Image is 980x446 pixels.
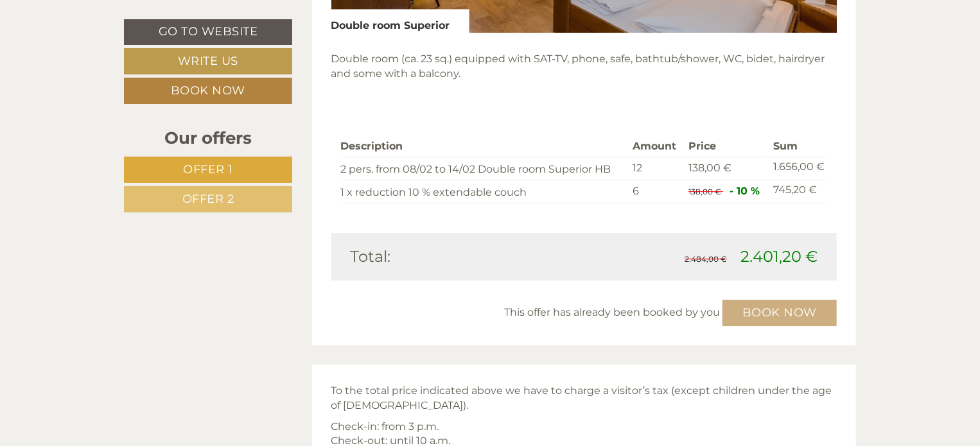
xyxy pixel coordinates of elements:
div: Double room Superior [331,9,469,33]
td: 1.656,00 € [768,157,827,180]
span: 2.484,00 € [685,254,727,264]
td: 12 [627,157,683,180]
div: Hello, how can we help you? [10,35,171,74]
th: Sum [768,137,827,157]
div: Hotel Mondschein [19,37,165,47]
th: Amount [627,137,683,157]
p: Double room (ca. 23 sq.) equipped with SAT-TV, phone, safe, bathtub/shower, WC, bidet, hairdryer ... [331,52,837,81]
span: - 10 % [730,185,760,197]
span: 138,00 € [688,162,731,174]
a: Go to website [124,19,292,45]
div: [DATE] [229,10,278,31]
div: Our offers [124,126,292,150]
button: Send [431,334,506,361]
span: Offer 1 [183,162,233,176]
td: 6 [627,180,683,203]
div: Total: [341,246,584,268]
span: This offer has already been booked by you [504,306,720,318]
th: Price [683,137,768,157]
span: 138,00 € [688,187,721,196]
a: Write us [124,48,292,74]
td: 2 pers. from 08/02 to 14/02 Double room Superior HB [341,157,627,180]
span: 2.401,20 € [740,247,818,266]
span: Offer 2 [182,192,234,206]
th: Description [341,137,627,157]
td: 745,20 € [768,180,827,203]
small: 22:12 [19,62,165,71]
td: 1 x reduction 10 % extendable couch [341,180,627,203]
p: To the total price indicated above we have to charge a visitor’s tax (except children under the a... [331,384,837,413]
a: Book now [124,78,292,104]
